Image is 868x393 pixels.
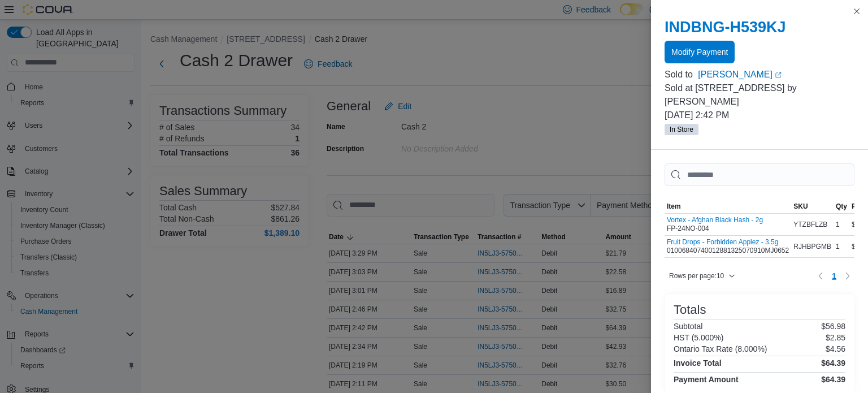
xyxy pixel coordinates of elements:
[667,238,789,246] button: Fruit Drops - Forbidden Applez - 3.5g
[834,200,849,213] button: Qty
[665,200,791,213] button: Item
[814,269,827,283] button: Previous page
[852,202,868,211] span: Price
[793,242,831,251] span: RJHBPGMB
[814,267,854,285] nav: Pagination for table: MemoryTable from EuiInMemoryTable
[793,202,808,211] span: SKU
[670,124,693,135] span: In Store
[665,18,854,36] h2: INDBNG-H539KJ
[671,46,728,58] span: Modify Payment
[667,238,789,255] div: 01006840740012881325070910MJ0652
[841,269,854,283] button: Next page
[674,375,739,384] h4: Payment Amount
[775,72,782,79] svg: External link
[665,41,735,63] button: Modify Payment
[791,200,834,213] button: SKU
[821,359,845,368] h4: $64.39
[674,303,706,317] h3: Totals
[827,267,841,285] button: Page 1 of 1
[674,359,722,368] h4: Invoice Total
[665,68,696,81] div: Sold to
[793,220,827,229] span: YTZBFLZB
[667,202,681,211] span: Item
[665,81,854,109] p: Sold at [STREET_ADDRESS] by [PERSON_NAME]
[832,270,836,282] span: 1
[826,333,845,342] p: $2.85
[850,5,863,18] button: Close this dialog
[665,109,854,122] p: [DATE] 2:42 PM
[698,68,854,81] a: [PERSON_NAME]External link
[821,322,845,331] p: $56.98
[674,322,702,331] h6: Subtotal
[667,216,763,224] button: Vortex - Afghan Black Hash - 2g
[821,375,845,384] h4: $64.39
[667,216,763,233] div: FP-24NO-004
[665,269,740,283] button: Rows per page:10
[834,218,849,231] div: 1
[665,124,698,135] span: In Store
[669,271,724,280] span: Rows per page : 10
[827,267,841,285] ul: Pagination for table: MemoryTable from EuiInMemoryTable
[665,163,854,186] input: This is a search bar. As you type, the results lower in the page will automatically filter.
[834,240,849,253] div: 1
[836,202,847,211] span: Qty
[826,344,845,353] p: $4.56
[674,344,767,353] h6: Ontario Tax Rate (8.000%)
[674,333,723,342] h6: HST (5.000%)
